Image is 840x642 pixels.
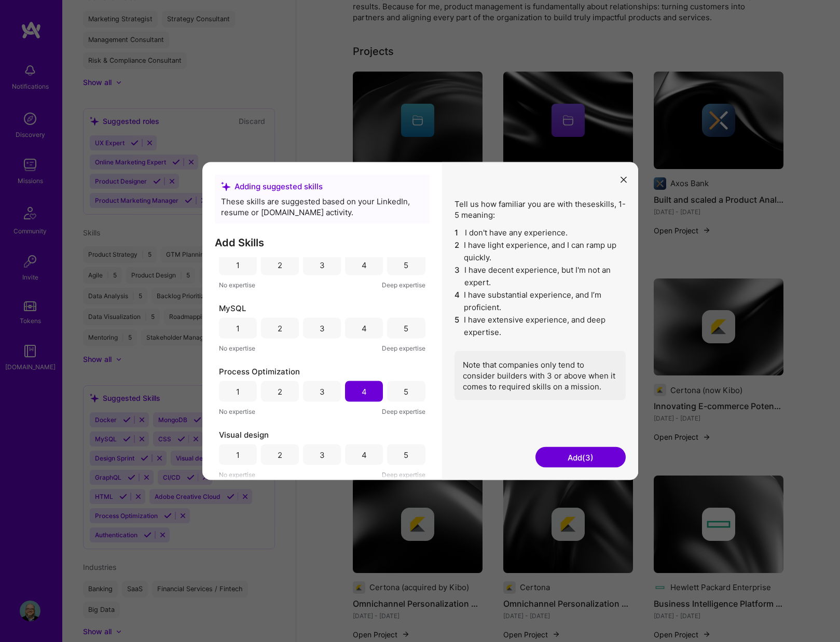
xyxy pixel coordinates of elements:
[219,303,246,314] span: MySQL
[278,259,282,270] div: 2
[404,259,408,270] div: 5
[236,386,240,397] div: 1
[455,264,626,289] li: I have decent experience, but I'm not an expert.
[382,406,425,417] span: Deep expertise
[219,429,269,440] span: Visual design
[278,386,282,397] div: 2
[455,199,626,400] div: Tell us how familiar you are with these skills , 1-5 meaning:
[320,449,325,460] div: 3
[404,449,408,460] div: 5
[362,386,367,397] div: 4
[455,239,460,264] span: 2
[455,314,626,339] li: I have extensive experience, and deep expertise.
[320,323,325,333] div: 3
[455,289,460,314] span: 4
[455,351,626,400] div: Note that companies only tend to consider builders with 3 or above when it comes to required skil...
[382,469,425,480] span: Deep expertise
[455,227,461,239] span: 1
[455,239,626,264] li: I have light experience, and I can ramp up quickly.
[202,162,638,480] div: modal
[278,449,282,460] div: 2
[382,280,425,290] span: Deep expertise
[236,259,240,270] div: 1
[404,323,408,333] div: 5
[362,449,367,460] div: 4
[320,259,325,270] div: 3
[236,323,240,333] div: 1
[221,196,423,218] div: These skills are suggested based on your LinkedIn, resume or [DOMAIN_NAME] activity.
[219,366,300,377] span: Process Optimization
[219,469,255,480] span: No expertise
[278,323,282,333] div: 2
[219,343,255,354] span: No expertise
[535,447,626,468] button: Add(3)
[362,259,367,270] div: 4
[455,227,626,239] li: I don't have any experience.
[362,323,367,333] div: 4
[219,280,255,290] span: No expertise
[455,264,460,289] span: 3
[404,386,408,397] div: 5
[455,289,626,314] li: I have substantial experience, and I’m proficient.
[219,406,255,417] span: No expertise
[455,314,460,339] span: 5
[221,181,423,192] div: Adding suggested skills
[221,182,230,191] i: icon SuggestedTeams
[382,343,425,354] span: Deep expertise
[236,449,240,460] div: 1
[621,176,627,183] i: icon Close
[320,386,325,397] div: 3
[215,236,430,249] h3: Add Skills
